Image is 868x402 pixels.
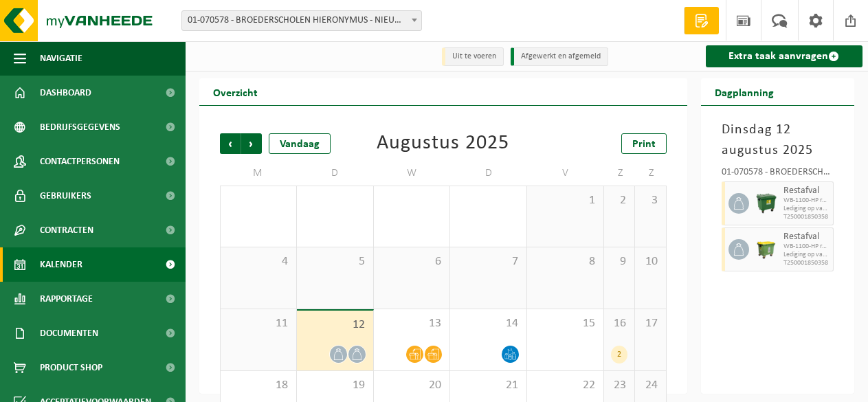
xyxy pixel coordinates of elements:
span: 9 [611,254,627,269]
span: 2 [611,193,627,208]
div: 01-070578 - BROEDERSCHOLEN HIERONYMUS - NIEUWSTRAAT - [GEOGRAPHIC_DATA] [722,168,834,181]
td: V [527,161,604,186]
span: Product Shop [40,350,102,385]
span: T250001850358 [783,259,830,267]
span: Volgende [241,133,262,154]
span: Bedrijfsgegevens [40,110,120,144]
span: 4 [227,254,289,269]
span: Gebruikers [40,179,91,213]
td: Z [604,161,635,186]
li: Afgewerkt en afgemeld [511,47,608,66]
span: Restafval [783,186,830,197]
span: 3 [642,193,659,208]
div: Vandaag [269,133,331,154]
span: 24 [642,378,659,393]
span: 5 [304,254,366,269]
div: 2 [611,346,627,364]
span: 14 [457,316,520,331]
span: 15 [534,316,597,331]
span: 01-070578 - BROEDERSCHOLEN HIERONYMUS - NIEUWSTRAAT - SINT-NIKLAAS [182,11,421,30]
td: D [297,161,374,186]
span: T250001850358 [783,213,830,221]
span: Lediging op vaste frequentie [783,205,830,213]
li: Uit te voeren [442,47,504,66]
span: 6 [381,254,443,269]
span: 16 [611,316,627,331]
span: Restafval [783,232,830,243]
span: WB-1100-HP restafval [783,243,830,251]
h3: Dinsdag 12 augustus 2025 [722,120,834,161]
h2: Dagplanning [701,78,788,105]
span: 23 [611,378,627,393]
span: 7 [457,254,520,269]
span: 20 [381,378,443,393]
span: 17 [642,316,659,331]
a: Print [621,133,667,154]
span: WB-1100-HP restafval [783,197,830,205]
span: Contactpersonen [40,144,120,179]
span: Vorige [220,133,241,154]
span: Kalender [40,247,82,282]
td: W [374,161,451,186]
span: 21 [457,378,520,393]
span: Rapportage [40,282,93,316]
span: 01-070578 - BROEDERSCHOLEN HIERONYMUS - NIEUWSTRAAT - SINT-NIKLAAS [181,10,422,31]
span: Lediging op vaste frequentie [783,251,830,259]
span: Documenten [40,316,98,350]
span: 13 [381,316,443,331]
span: 10 [642,254,659,269]
div: Augustus 2025 [377,133,509,154]
span: 19 [304,378,366,393]
img: WB-1100-HPE-GN-51 [756,239,777,260]
span: Dashboard [40,76,91,110]
span: 8 [534,254,597,269]
h2: Overzicht [199,78,271,105]
span: 22 [534,378,597,393]
span: Contracten [40,213,93,247]
span: Navigatie [40,41,82,76]
span: Print [632,139,656,150]
span: 11 [227,316,289,331]
a: Extra taak aanvragen [706,45,863,67]
td: M [220,161,297,186]
span: 12 [304,317,366,333]
span: 18 [227,378,289,393]
span: 1 [534,193,597,208]
td: D [450,161,527,186]
img: WB-1100-HPE-GN-01 [756,193,777,214]
td: Z [635,161,667,186]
